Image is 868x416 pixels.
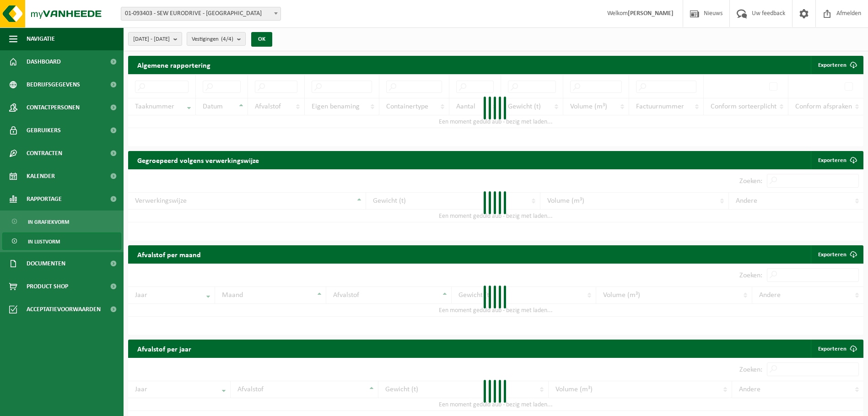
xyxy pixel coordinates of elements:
[811,56,863,74] button: Exporteren
[27,275,68,298] span: Product Shop
[128,151,268,169] h2: Gegroepeerd volgens verwerkingswijze
[628,10,674,17] strong: [PERSON_NAME]
[27,252,65,275] span: Documenten
[221,36,233,42] count: (4/4)
[811,340,863,358] a: Exporteren
[128,32,182,46] button: [DATE] - [DATE]
[27,298,101,321] span: Acceptatievoorwaarden
[133,32,170,46] span: [DATE] - [DATE]
[128,245,210,263] h2: Afvalstof per maand
[128,56,220,74] h2: Algemene rapportering
[192,32,233,46] span: Vestigingen
[27,96,80,119] span: Contactpersonen
[28,213,69,231] span: In grafiekvorm
[187,32,246,46] button: Vestigingen(4/4)
[27,50,61,73] span: Dashboard
[27,119,61,142] span: Gebruikers
[251,32,272,47] button: OK
[128,340,200,357] h2: Afvalstof per jaar
[811,151,863,169] a: Exporteren
[28,233,60,250] span: In lijstvorm
[27,73,80,96] span: Bedrijfsgegevens
[27,27,55,50] span: Navigatie
[121,7,280,20] span: 01-093403 - SEW EURODRIVE - HEVERLEE
[2,213,121,230] a: In grafiekvorm
[27,165,55,188] span: Kalender
[2,232,121,250] a: In lijstvorm
[811,245,863,264] a: Exporteren
[27,142,62,165] span: Contracten
[121,7,281,21] span: 01-093403 - SEW EURODRIVE - HEVERLEE
[27,188,62,211] span: Rapportage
